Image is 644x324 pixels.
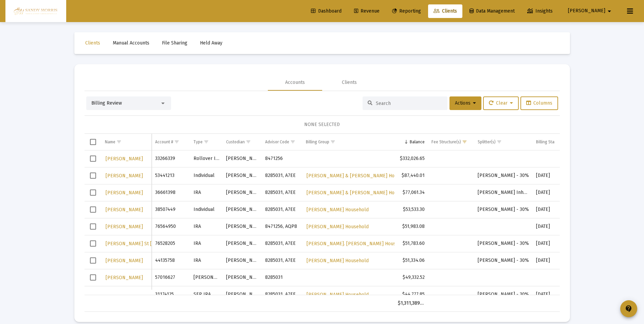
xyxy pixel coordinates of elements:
[90,121,554,128] div: NONE SELECTED
[560,4,622,18] button: [PERSON_NAME]
[223,235,261,252] td: [PERSON_NAME]
[262,252,302,269] td: 8285031, A7EE
[80,36,106,50] a: Clients
[223,150,261,167] td: [PERSON_NAME]
[223,134,261,150] td: Column Custodian
[106,173,143,179] span: [PERSON_NAME]
[91,100,122,106] span: Billing Review
[152,252,190,269] td: 44135758
[342,79,357,86] div: Clients
[105,139,115,145] div: Name
[464,4,520,18] a: Data Management
[262,167,302,184] td: 8285031, A7EE
[190,269,223,286] td: [PERSON_NAME]
[306,222,369,232] a: [PERSON_NAME] Household
[152,218,190,235] td: 76564950
[394,150,428,167] td: $332,026.65
[474,286,532,303] td: [PERSON_NAME] - 30%
[428,4,462,18] a: Clients
[223,269,261,286] td: [PERSON_NAME]
[470,8,515,14] span: Data Management
[330,139,335,144] span: Show filter options for column 'Billing Group'
[246,139,251,144] span: Show filter options for column 'Custodian'
[302,134,394,150] td: Column Billing Group
[190,218,223,235] td: IRA
[190,184,223,201] td: IRA
[462,139,467,144] span: Show filter options for column 'Fee Structure(s)'
[474,252,532,269] td: [PERSON_NAME] - 30%
[428,134,475,150] td: Column Fee Structure(s)
[162,40,187,46] span: File Sharing
[478,139,496,145] div: Splitter(s)
[394,184,428,201] td: $77,061.34
[290,139,295,144] span: Show filter options for column 'Advisor Code'
[474,134,532,150] td: Column Splitter(s)
[155,139,173,145] div: Account #
[497,139,502,144] span: Show filter options for column 'Splitter(s)'
[106,156,143,162] span: [PERSON_NAME]
[194,139,203,145] div: Type
[105,273,144,283] button: [PERSON_NAME]
[306,139,329,145] div: Billing Group
[90,190,96,196] div: Select row
[474,167,532,184] td: [PERSON_NAME] - 30%
[190,167,223,184] td: Individual
[306,290,369,300] a: [PERSON_NAME] Household
[376,101,442,106] input: Search
[307,241,408,247] span: [PERSON_NAME]. [PERSON_NAME] Household
[190,286,223,303] td: SEP IRA
[223,167,261,184] td: [PERSON_NAME]
[262,286,302,303] td: 8285031, A7EE
[85,134,560,312] div: Data grid
[533,252,586,269] td: [DATE]
[410,139,425,145] div: Balance
[190,150,223,167] td: Rollover IRA
[223,184,261,201] td: [PERSON_NAME]
[105,222,144,232] button: [PERSON_NAME]
[306,239,409,249] a: [PERSON_NAME]. [PERSON_NAME] Household
[152,269,190,286] td: 57016627
[105,154,144,164] button: [PERSON_NAME]
[106,190,143,196] span: [PERSON_NAME]
[204,139,209,144] span: Show filter options for column 'Type'
[307,173,412,179] span: [PERSON_NAME] & [PERSON_NAME] Household
[527,8,553,14] span: Insights
[306,4,347,18] a: Dashboard
[434,8,457,14] span: Clients
[223,286,261,303] td: [PERSON_NAME]
[190,201,223,218] td: Individual
[105,171,144,181] button: [PERSON_NAME]
[190,235,223,252] td: IRA
[394,235,428,252] td: $51,783.60
[223,252,261,269] td: [PERSON_NAME]
[394,269,428,286] td: $49,332.52
[190,252,223,269] td: IRA
[107,36,155,50] a: Manual Accounts
[520,96,558,110] button: Columns
[262,134,302,150] td: Column Advisor Code
[394,286,428,303] td: $44,777.85
[474,235,532,252] td: [PERSON_NAME] - 30%
[223,218,261,235] td: [PERSON_NAME]
[262,235,302,252] td: 8285031, A7EE
[106,241,187,247] span: [PERSON_NAME] St [PERSON_NAME]
[90,257,96,264] div: Select row
[394,201,428,218] td: $53,533.30
[449,96,481,110] button: Actions
[90,206,96,213] div: Select row
[190,134,223,150] td: Column Type
[116,139,122,144] span: Show filter options for column 'Name'
[394,252,428,269] td: $51,334.06
[105,188,144,198] button: [PERSON_NAME]
[174,139,179,144] span: Show filter options for column 'Account #'
[307,258,369,264] span: [PERSON_NAME] Household
[105,205,144,215] button: [PERSON_NAME]
[394,134,428,150] td: Column Balance
[474,201,532,218] td: Matt McKeown - 30%
[306,171,413,181] a: [PERSON_NAME] & [PERSON_NAME] Household
[474,184,532,201] td: [PERSON_NAME] Inherited Accounts
[106,275,143,281] span: [PERSON_NAME]
[605,4,613,18] mat-icon: arrow_drop_down
[354,8,380,14] span: Revenue
[105,239,188,249] button: [PERSON_NAME] St [PERSON_NAME]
